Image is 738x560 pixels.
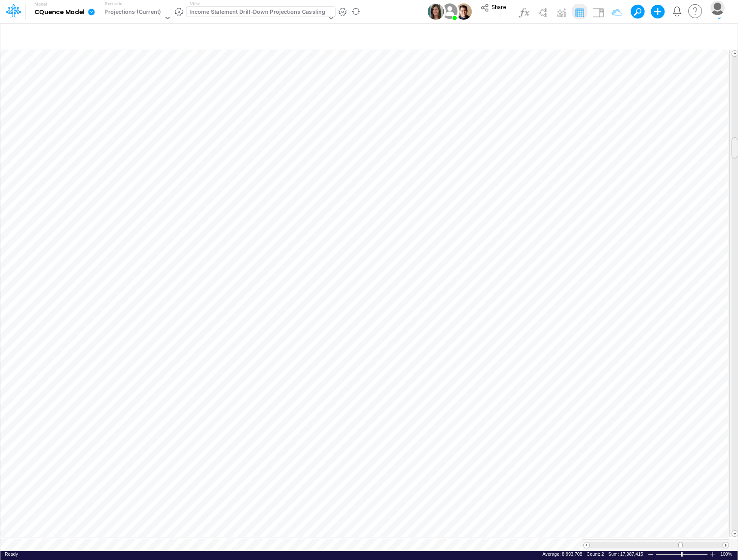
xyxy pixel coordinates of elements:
[34,2,47,7] label: Model
[440,2,459,21] img: User Image Icon
[587,551,604,557] div: Number of selected cells that contain data
[104,8,161,18] div: Projections (Current)
[8,27,551,45] input: Type a title here
[720,551,733,557] div: Zoom level
[5,551,18,557] div: In Ready mode
[491,3,506,10] span: Share
[709,551,716,557] div: Zoom In
[543,551,582,557] div: Average of selected cells
[5,551,18,557] span: Ready
[34,9,85,16] b: CQuence Model
[587,551,604,557] span: Count: 2
[720,551,733,557] span: 100%
[656,551,709,557] div: Zoom
[608,551,643,557] span: Sum: 17,987,415
[189,8,325,18] div: Income Statement Drill-Down Projections Cassling
[428,3,444,20] img: User Image Icon
[105,0,122,7] label: Scenario
[543,551,582,557] span: Average: 8,993,708
[647,551,654,558] div: Zoom Out
[190,0,200,7] label: View
[672,6,682,16] a: Notifications
[476,1,510,22] button: Share
[608,551,643,557] div: Sum of selected cells
[681,552,683,557] div: Zoom
[455,3,472,20] img: User Image Icon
